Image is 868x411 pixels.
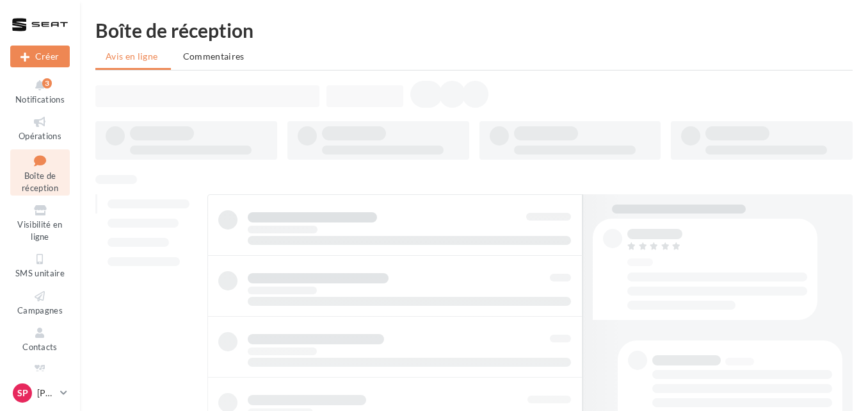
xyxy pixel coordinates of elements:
[10,76,70,107] button: Notifications 3
[17,219,62,242] span: Visibilité en ligne
[15,268,65,278] span: SMS unitaire
[10,249,70,281] a: SMS unitaire
[22,342,58,352] span: Contacts
[95,21,853,40] div: Boîte de réception
[10,46,70,67] div: Nouvelle campagne
[10,360,70,392] a: Médiathèque
[42,78,52,88] div: 3
[10,46,70,67] button: Créer
[10,323,70,355] a: Contacts
[10,287,70,318] a: Campagnes
[17,387,28,399] span: Sp
[37,387,55,399] p: [PERSON_NAME]
[10,112,70,144] a: Opérations
[10,381,70,405] a: Sp [PERSON_NAME]
[22,171,58,193] span: Boîte de réception
[10,149,70,196] a: Boîte de réception
[183,51,245,62] span: Commentaires
[19,131,61,141] span: Opérations
[10,201,70,244] a: Visibilité en ligne
[15,94,65,105] span: Notifications
[17,305,63,315] span: Campagnes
